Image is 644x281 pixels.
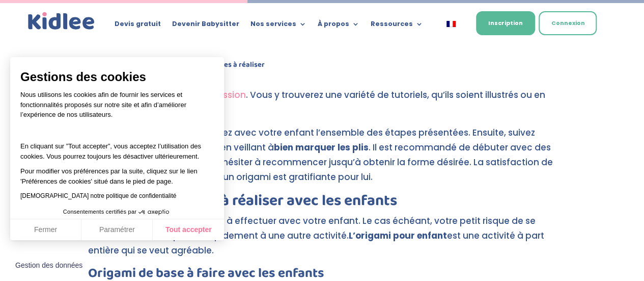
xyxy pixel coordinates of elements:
[138,197,169,227] svg: Axeptio
[26,10,97,32] img: logo_kidlee_bleu
[88,214,556,267] p: Optez pour des figures simples à effectuer avec votre enfant. Le cas échéant, votre petit risque ...
[20,192,176,199] a: [DEMOGRAPHIC_DATA] notre politique de confidentialité
[197,74,398,86] strong: approfondir leur apprentissage de l’origami
[172,20,239,32] a: Devenir Babysitter
[88,193,556,214] h2: Les figures simples à réaliser avec les enfants
[81,219,153,241] button: Paramétrer
[349,229,447,242] strong: L’origami pour enfant
[88,125,556,193] p: Avant de commencer, examinez avec votre enfant l’ensemble des étapes présentées. Ensuite, suivez ...
[20,69,214,85] span: Gestions des cookies
[539,11,597,35] a: Connexion
[63,209,136,215] span: Consentements certifiés par
[20,166,214,186] p: Pour modifier vos préférences par la suite, cliquez sur le lien 'Préférences de cookies' situé da...
[15,261,82,270] span: Gestion des données
[26,10,97,32] a: Kidlee Logo
[318,20,359,32] a: À propos
[88,73,556,126] p: Pour ceux qui souhaitent , il est conseillé de consulter des ressources comme . Vous y trouverez ...
[58,206,176,219] button: Consentements certifiés par
[476,11,535,35] a: Inscription
[250,20,306,32] a: Nos services
[274,141,369,154] strong: bien marquer les plis
[20,90,214,126] p: Nous utilisons les cookies afin de fournir les services et fonctionnalités proposés sur notre sit...
[371,20,423,32] a: Ressources
[446,21,456,27] img: Français
[115,20,161,32] a: Devis gratuit
[9,255,89,276] button: Fermer le widget sans consentement
[20,132,214,162] p: En cliquant sur ”Tout accepter”, vous acceptez l’utilisation des cookies. Vous pourrez toujours l...
[10,219,81,241] button: Fermer
[153,219,224,241] button: Tout accepter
